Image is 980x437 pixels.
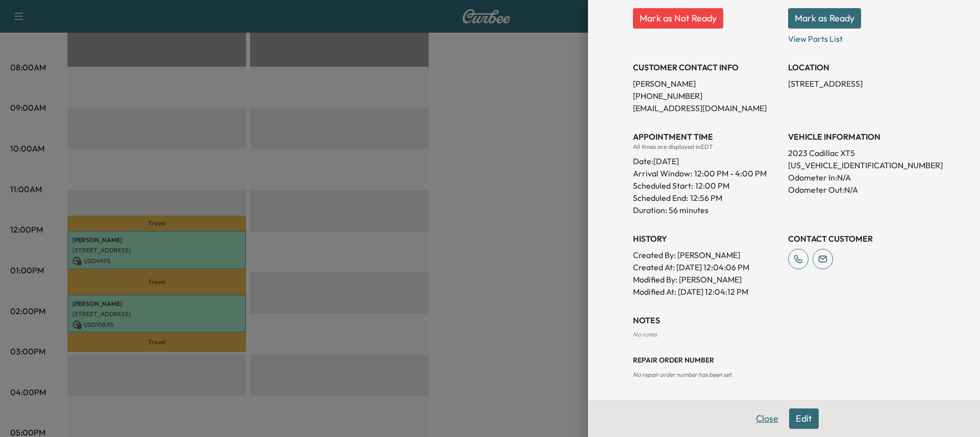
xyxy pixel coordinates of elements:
p: [US_VEHICLE_IDENTIFICATION_NUMBER] [788,159,935,171]
p: View Parts List [788,29,935,45]
p: Scheduled Start: [633,179,693,192]
div: Date: [DATE] [633,151,780,167]
span: 12:00 PM - 4:00 PM [694,167,767,179]
p: Arrival Window: [633,167,780,179]
h3: APPOINTMENT TIME [633,131,780,143]
button: Mark as Not Ready [633,8,723,29]
p: 2023 Cadillac XT5 [788,147,935,159]
p: Modified At : [DATE] 12:04:12 PM [633,286,780,298]
h3: History [633,233,780,245]
p: [EMAIL_ADDRESS][DOMAIN_NAME] [633,102,780,114]
p: [STREET_ADDRESS] [788,78,935,90]
p: [PHONE_NUMBER] [633,90,780,102]
p: 12:56 PM [690,192,722,204]
p: Odometer In: N/A [788,171,935,184]
p: Scheduled End: [633,192,688,204]
h3: LOCATION [788,61,935,73]
div: All times are displayed in EDT [633,143,780,151]
p: Created At : [DATE] 12:04:06 PM [633,261,780,273]
p: [PERSON_NAME] [633,78,780,90]
h3: CONTACT CUSTOMER [788,233,935,245]
button: Close [749,408,785,429]
h3: Repair Order number [633,355,935,365]
span: No repair order number has been set. [633,371,732,378]
h3: CUSTOMER CONTACT INFO [633,61,780,73]
div: No notes [633,330,935,339]
h3: VEHICLE INFORMATION [788,131,935,143]
p: Modified By : [PERSON_NAME] [633,273,780,286]
button: Mark as Ready [788,8,861,29]
p: Created By : [PERSON_NAME] [633,249,780,261]
p: Odometer Out: N/A [788,184,935,196]
h3: NOTES [633,314,935,326]
p: 12:00 PM [695,179,729,192]
button: Edit [789,408,819,429]
p: Duration: 56 minutes [633,204,780,216]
